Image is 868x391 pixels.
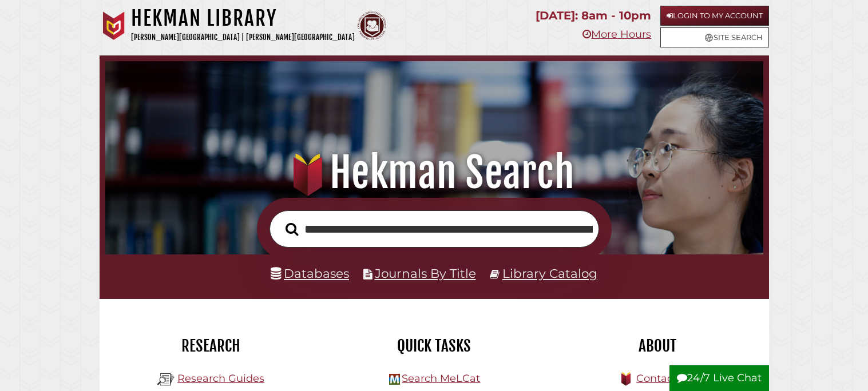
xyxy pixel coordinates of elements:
[177,372,264,385] a: Research Guides
[331,336,537,356] h2: Quick Tasks
[286,222,299,236] i: Search
[271,266,349,281] a: Databases
[375,266,476,281] a: Journals By Title
[108,336,314,356] h2: Research
[280,220,304,240] button: Search
[660,27,769,47] a: Site Search
[358,11,386,40] img: Calvin Theological Seminary
[131,6,355,31] h1: Hekman Library
[582,28,651,41] a: More Hours
[636,372,693,385] a: Contact Us
[389,374,400,385] img: Hekman Library Logo
[402,372,480,385] a: Search MeLCat
[118,147,750,198] h1: Hekman Search
[131,31,355,44] p: [PERSON_NAME][GEOGRAPHIC_DATA] | [PERSON_NAME][GEOGRAPHIC_DATA]
[157,371,175,388] img: Hekman Library Logo
[554,336,760,356] h2: About
[100,11,128,40] img: Calvin University
[502,266,597,281] a: Library Catalog
[536,6,651,26] p: [DATE]: 8am - 10pm
[660,6,769,26] a: Login to My Account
